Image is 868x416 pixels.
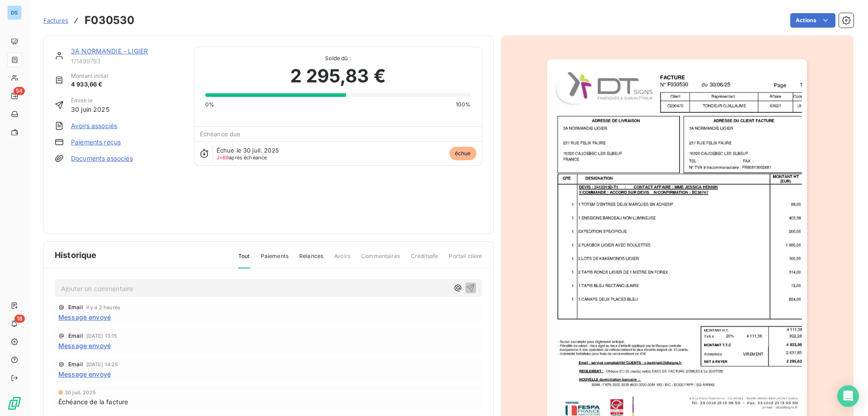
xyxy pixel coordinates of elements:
[7,5,22,20] div: DS
[238,252,250,268] span: Tout
[71,154,133,163] a: Documents associés
[790,13,835,28] button: Actions
[205,100,214,109] span: 0%
[43,17,68,24] span: Factures
[7,396,22,411] img: Logo LeanPay
[58,397,128,406] span: Échéance de la facture
[68,362,83,367] span: Email
[299,252,323,268] span: Relances
[71,72,108,80] span: Montant initial
[86,305,120,310] span: il y a 2 heures
[449,252,482,268] span: Portail client
[290,62,386,90] span: 2 295,83 €
[43,16,68,25] a: Factures
[71,96,109,105] span: Émise le
[14,87,25,95] span: 54
[411,252,439,268] span: Creditsafe
[200,130,241,138] span: Échéance due
[58,369,111,379] span: Message envoyé
[55,249,97,261] span: Historique
[68,305,83,310] span: Email
[217,154,229,161] span: J+69
[71,80,108,89] span: 4 933,66 €
[58,312,111,322] span: Message envoyé
[71,105,109,114] span: 30 juin 2025
[217,147,279,154] span: Échue le 30 juil. 2025
[58,341,111,350] span: Message envoyé
[71,47,148,55] a: 3A NORMANDIE - LIGIER
[334,252,350,268] span: Avoirs
[361,252,400,268] span: Commentaires
[71,138,121,147] a: Paiements reçus
[261,252,288,268] span: Paiements
[85,12,134,29] h3: F030530
[217,155,267,160] span: après échéance
[86,362,118,367] span: [DATE] 14:25
[837,385,859,407] div: Open Intercom Messenger
[71,57,183,65] span: 171499793
[14,315,25,323] span: 18
[456,100,471,109] span: 100%
[86,333,118,339] span: [DATE] 13:15
[71,121,117,130] a: Avoirs associés
[68,333,83,339] span: Email
[205,54,471,62] span: Solde dû :
[449,147,476,160] span: échue
[65,390,96,395] span: 30 juil. 2025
